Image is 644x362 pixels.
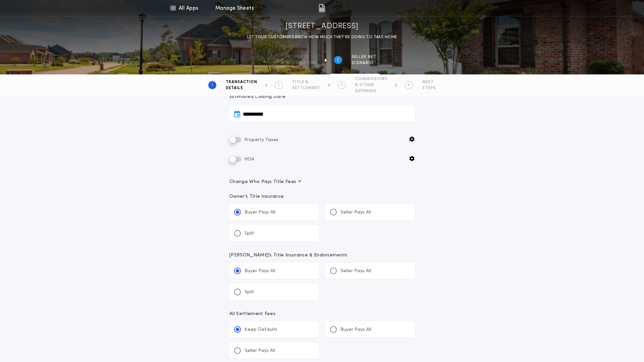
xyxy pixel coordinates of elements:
span: DETAILS [226,85,257,91]
p: Split [245,289,254,296]
span: COMMISSIONS [355,76,387,82]
span: TRANSACTION [226,79,257,85]
h2: 2 [337,57,339,63]
span: Change Who Pays Title Fees [229,179,302,185]
img: img [319,4,325,12]
h2: 1 [212,82,213,88]
span: HOA [243,157,254,162]
span: TITLE & [292,79,320,85]
p: Owner's Title Insurance [229,193,415,200]
span: SCENARIO [352,60,376,66]
h2: 3 [340,82,343,88]
h1: [STREET_ADDRESS] [285,21,359,32]
img: vs-icon [457,5,463,11]
h2: 4 [408,82,410,88]
span: NEXT [422,79,436,85]
p: LET YOUR CUSTOMERS KNOW HOW MUCH THEY’RE GOING TO TAKE HOME [247,34,397,41]
span: SELLER NET [352,54,376,60]
p: All Settlement Fees [229,311,415,317]
p: Seller Pays All [340,268,371,275]
p: Split [245,230,254,237]
p: Estimated Closing Date [229,94,415,100]
span: STEPS [422,85,436,91]
span: EXPENSES [355,88,387,94]
span: & OTHER [355,82,387,88]
span: SETTLEMENT [292,85,320,91]
h2: 2 [277,82,280,88]
p: Keep Defaults [245,326,277,333]
span: information [285,60,317,66]
span: Property [285,54,317,60]
p: Seller Pays All [340,209,371,216]
button: Change Who Pays Title Fees [229,179,415,185]
p: Buyer Pays All [245,268,275,275]
p: Buyer Pays All [340,326,371,333]
p: Buyer Pays All [245,209,275,216]
p: [PERSON_NAME]'s Title Insurance & Endorsements [229,252,415,259]
p: Seller Pays All [245,348,275,354]
span: Property Taxes [243,137,278,142]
